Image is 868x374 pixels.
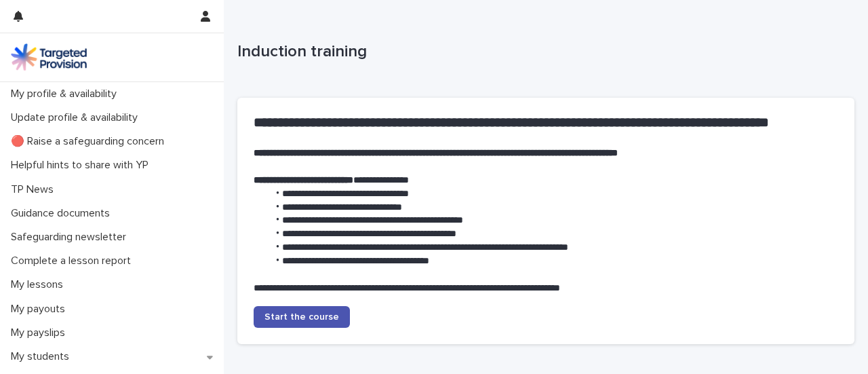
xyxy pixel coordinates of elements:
p: My students [5,350,80,363]
img: M5nRWzHhSzIhMunXDL62 [11,43,87,71]
p: TP News [5,183,64,196]
p: Helpful hints to share with YP [5,159,159,172]
p: Complete a lesson report [5,255,142,267]
p: My lessons [5,278,74,291]
span: Start the course [264,312,339,322]
p: 🔴 Raise a safeguarding concern [5,135,175,148]
p: Guidance documents [5,207,121,220]
p: Update profile & availability [5,111,149,124]
p: My profile & availability [5,88,127,100]
p: My payouts [5,303,76,316]
p: My payslips [5,326,76,339]
p: Safeguarding newsletter [5,231,137,244]
a: Start the course [254,306,350,328]
p: Induction training [237,42,849,62]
